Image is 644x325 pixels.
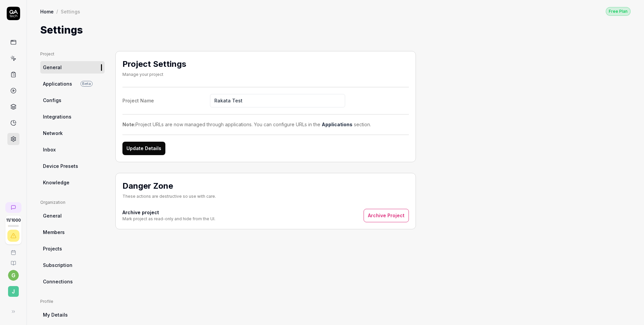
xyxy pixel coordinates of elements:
[122,72,186,78] div: Manage your project
[40,160,105,172] a: Device Presets
[43,278,73,285] span: Connections
[122,209,215,216] h4: Archive project
[122,97,210,104] div: Project Name
[43,179,69,186] span: Knowledge
[364,209,409,222] button: Archive Project
[3,255,24,266] a: Documentation
[40,51,105,57] div: Project
[43,130,63,137] span: Network
[210,94,345,107] input: Project Name
[3,244,24,255] a: Book a call with us
[8,286,19,297] span: J
[5,202,21,213] a: New conversation
[122,122,136,127] strong: Note:
[40,298,105,305] div: Profile
[8,270,19,281] button: g
[40,259,105,271] a: Subscription
[40,199,105,205] div: Organization
[40,94,105,106] a: Configs
[43,212,62,219] span: General
[40,110,105,123] a: Integrations
[43,113,71,120] span: Integrations
[122,121,409,128] div: Project URLs are now managed through applications. You can configure URLs in the section.
[43,64,62,71] span: General
[40,78,105,90] a: ApplicationsBeta
[6,218,21,222] span: 11 / 1000
[40,242,105,255] a: Projects
[606,7,631,16] button: Free Plan
[43,262,72,269] span: Subscription
[56,8,58,15] div: /
[122,142,165,155] button: Update Details
[122,180,216,192] h2: Danger Zone
[43,311,68,318] span: My Details
[322,122,353,127] a: Applications
[40,210,105,222] a: General
[43,245,62,252] span: Projects
[40,127,105,139] a: Network
[40,61,105,74] a: General
[43,162,78,170] span: Device Presets
[43,97,61,104] span: Configs
[3,281,24,298] button: J
[80,81,93,87] span: Beta
[122,193,216,199] div: These actions are destructive so use with care.
[40,275,105,288] a: Connections
[122,216,215,222] div: Mark project as read-only and hide from the UI.
[122,58,186,70] h2: Project Settings
[40,143,105,156] a: Inbox
[43,80,72,87] span: Applications
[40,226,105,238] a: Members
[40,176,105,189] a: Knowledge
[43,229,65,236] span: Members
[40,8,54,15] a: Home
[43,146,56,153] span: Inbox
[40,22,83,38] h1: Settings
[606,7,631,16] div: Free Plan
[40,309,105,321] a: My Details
[61,8,80,15] div: Settings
